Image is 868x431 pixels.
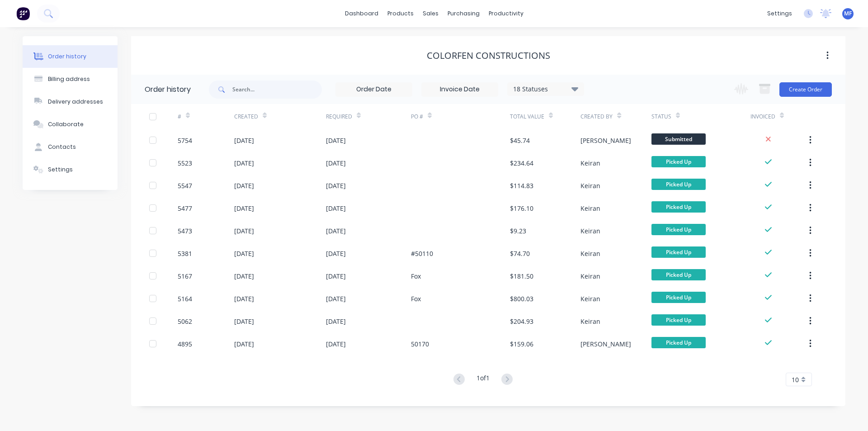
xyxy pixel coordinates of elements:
span: Picked Up [651,224,706,235]
span: Picked Up [651,156,706,167]
div: $159.06 [510,339,533,349]
div: [DATE] [234,249,254,258]
div: Colorfen Constructions [427,50,550,61]
div: 5547 [178,181,192,190]
button: Contacts [23,136,118,158]
div: Settings [48,166,73,174]
div: $234.64 [510,158,533,168]
button: Settings [23,158,118,181]
div: 50170 [411,339,429,349]
div: Created [234,104,326,129]
div: 4895 [178,339,192,349]
div: [DATE] [234,136,254,145]
div: Delivery addresses [48,98,103,106]
div: Status [651,104,750,129]
div: [DATE] [234,271,254,281]
div: [PERSON_NAME] [580,136,631,145]
div: $114.83 [510,181,533,190]
div: [DATE] [234,204,254,213]
div: [PERSON_NAME] [580,339,631,349]
div: $204.93 [510,317,533,326]
div: Keiran [580,294,600,303]
input: Order Date [336,83,412,96]
span: Picked Up [651,337,706,348]
div: sales [418,7,443,20]
div: PO # [411,113,423,121]
div: [DATE] [326,226,346,236]
div: 5381 [178,249,192,258]
div: [DATE] [326,271,346,281]
div: 5473 [178,226,192,236]
div: $176.10 [510,204,533,213]
div: PO # [411,104,510,129]
div: Keiran [580,317,600,326]
div: Fox [411,294,421,303]
div: Collaborate [48,120,84,128]
div: [DATE] [326,204,346,213]
div: [DATE] [326,249,346,258]
div: $9.23 [510,226,526,236]
div: Keiran [580,204,600,213]
div: [DATE] [326,181,346,190]
div: 5167 [178,271,192,281]
button: Create Order [779,82,832,97]
div: Keiran [580,158,600,168]
div: [DATE] [326,136,346,145]
span: 10 [792,375,799,384]
div: 5477 [178,204,192,213]
button: Delivery addresses [23,90,118,113]
input: Invoice Date [422,83,498,96]
div: Contacts [48,143,76,151]
div: 5523 [178,158,192,168]
div: settings [763,7,797,20]
div: Required [326,113,352,121]
div: #50110 [411,249,433,258]
div: 1 of 1 [476,373,490,386]
div: 5754 [178,136,192,145]
div: [DATE] [234,294,254,303]
div: Required [326,104,411,129]
div: Total Value [510,113,544,121]
span: Picked Up [651,201,706,213]
div: [DATE] [326,294,346,303]
div: Fox [411,271,421,281]
div: 5062 [178,317,192,326]
div: Order history [145,84,191,95]
img: Factory [16,7,30,20]
button: Collaborate [23,113,118,136]
div: [DATE] [234,317,254,326]
input: Search... [232,81,322,99]
span: MF [844,9,852,18]
div: [DATE] [326,158,346,168]
div: 18 Statuses [508,84,584,94]
span: Submitted [651,133,706,145]
div: [DATE] [326,317,346,326]
button: Order history [23,45,118,68]
div: $800.03 [510,294,533,303]
div: Created By [580,113,613,121]
div: Created [234,113,258,121]
div: purchasing [443,7,484,20]
div: [DATE] [234,339,254,349]
span: Picked Up [651,179,706,190]
div: Order history [48,52,86,61]
div: Created By [580,104,651,129]
span: Picked Up [651,314,706,326]
div: [DATE] [234,158,254,168]
div: [DATE] [234,181,254,190]
div: productivity [484,7,528,20]
div: # [178,104,234,129]
div: $181.50 [510,271,533,281]
div: products [383,7,418,20]
div: Total Value [510,104,580,129]
div: Keiran [580,271,600,281]
span: Picked Up [651,246,706,258]
a: dashboard [340,7,383,20]
span: Picked Up [651,292,706,303]
div: Keiran [580,181,600,190]
div: Keiran [580,226,600,236]
div: Keiran [580,249,600,258]
div: $45.74 [510,136,530,145]
div: # [178,113,181,121]
div: Status [651,113,671,121]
